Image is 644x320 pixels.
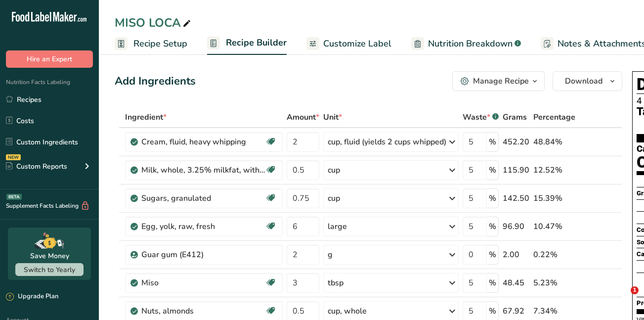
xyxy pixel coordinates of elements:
[533,305,575,317] div: 7.34%
[411,33,521,55] a: Nutrition Breakdown
[503,221,529,232] div: 96.90
[463,111,499,123] div: Waste
[503,136,529,148] div: 452.20
[533,136,575,148] div: 48.84%
[141,136,265,148] div: Cream, fluid, heavy whipping
[6,194,22,200] div: BETA
[503,192,529,204] div: 142.50
[141,221,265,232] div: Egg, yolk, raw, fresh
[533,192,575,204] div: 15.39%
[533,277,575,289] div: 5.23%
[125,111,167,123] span: Ingredient
[533,111,575,123] span: Percentage
[533,164,575,176] div: 12.52%
[328,192,340,204] div: cup
[533,249,575,261] div: 0.22%
[226,36,287,49] span: Recipe Builder
[631,286,639,294] span: 1
[452,71,545,91] button: Manage Recipe
[115,73,196,90] div: Add Ingredients
[133,37,187,50] span: Recipe Setup
[610,286,634,310] iframe: Intercom live chat
[503,249,529,261] div: 2.00
[328,136,446,148] div: cup, fluid (yields 2 cups whipped)
[207,32,287,55] a: Recipe Builder
[24,265,75,274] span: Switch to Yearly
[141,277,265,289] div: Miso
[6,50,93,68] button: Hire an Expert
[428,37,513,50] span: Nutrition Breakdown
[115,14,193,32] div: MISO LOCA
[306,33,391,55] a: Customize Label
[503,277,529,289] div: 48.45
[323,111,342,123] span: Unit
[503,305,529,317] div: 67.92
[533,221,575,232] div: 10.47%
[328,249,333,261] div: g
[503,164,529,176] div: 115.90
[328,305,367,317] div: cup, whole
[15,263,84,276] button: Switch to Yearly
[328,277,343,289] div: tbsp
[328,164,340,176] div: cup
[6,292,58,302] div: Upgrade Plan
[6,154,21,160] div: NEW
[323,37,391,50] span: Customize Label
[30,251,69,261] div: Save Money
[141,164,265,176] div: Milk, whole, 3.25% milkfat, without added vitamin A and [MEDICAL_DATA]
[287,111,319,123] span: Amount
[115,33,187,55] a: Recipe Setup
[503,111,527,123] span: Grams
[141,305,265,317] div: Nuts, almonds
[6,161,67,172] div: Custom Reports
[565,75,602,87] span: Download
[328,221,347,232] div: large
[141,192,265,204] div: Sugars, granulated
[473,75,529,87] div: Manage Recipe
[553,71,622,91] button: Download
[141,249,265,261] div: Guar gum (E412)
